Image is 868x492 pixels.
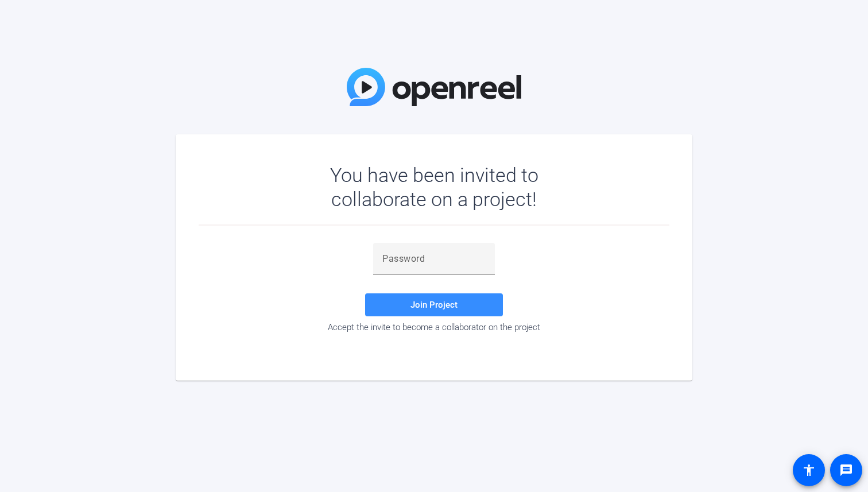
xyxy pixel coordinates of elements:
[802,463,816,477] mat-icon: accessibility
[297,163,572,211] div: You have been invited to collaborate on a project!
[365,293,503,316] button: Join Project
[382,252,486,266] input: Password
[839,463,853,477] mat-icon: message
[347,68,521,106] img: OpenReel Logo
[410,300,458,310] span: Join Project
[199,322,669,332] div: Accept the invite to become a collaborator on the project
